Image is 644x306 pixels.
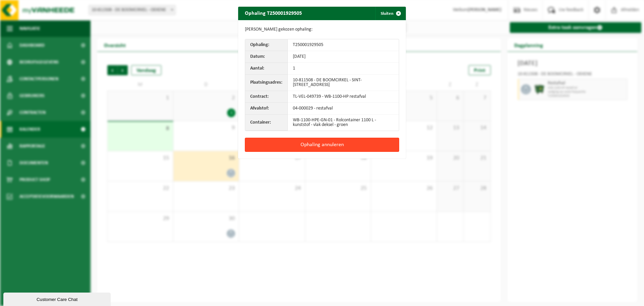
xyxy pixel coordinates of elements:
iframe: chat widget [3,291,112,306]
td: T250001929505 [288,39,399,51]
td: 1 [288,63,399,75]
th: Afvalstof: [245,103,288,115]
p: [PERSON_NAME] gekozen ophaling: [245,27,399,32]
td: 04-000029 - restafval [288,103,399,115]
button: Ophaling annuleren [245,138,399,152]
h2: Ophaling T250001929505 [238,7,309,19]
th: Ophaling: [245,39,288,51]
td: [DATE] [288,51,399,63]
button: Sluiten [375,7,405,20]
th: Datum: [245,51,288,63]
th: Plaatsingsadres: [245,75,288,91]
td: TL-VEL-049739 - WB-1100-HP restafval [288,91,399,103]
td: 10-811508 - DE BOOMCIRKEL - SINT-[STREET_ADDRESS] [288,75,399,91]
td: WB-1100-HPE-GN-01 - Rolcontainer 1100 L - kunststof - vlak deksel - groen [288,115,399,131]
th: Contract: [245,91,288,103]
th: Aantal: [245,63,288,75]
th: Container: [245,115,288,131]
